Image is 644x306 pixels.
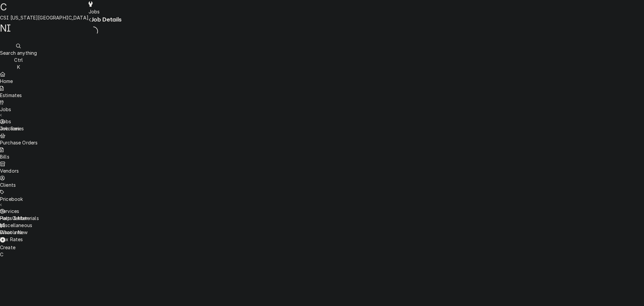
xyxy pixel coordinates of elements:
span: Jobs [89,9,100,14]
button: Navigate back [89,16,92,23]
span: Loading... [89,26,98,37]
span: Job Details [92,16,122,23]
span: Ctrl [14,57,23,63]
span: K [17,64,20,70]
